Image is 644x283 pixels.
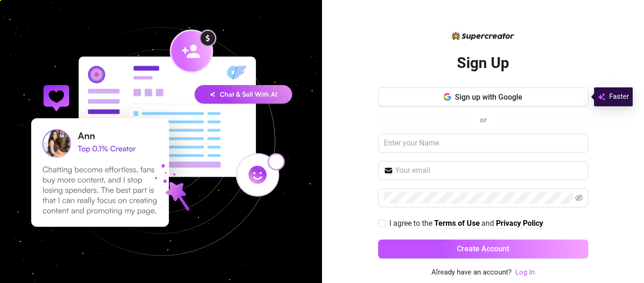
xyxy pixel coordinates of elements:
a: Terms of Use [434,219,480,229]
button: Sign up with Google [378,87,588,106]
button: Create Account [378,240,588,258]
strong: Terms of Use [434,219,480,228]
span: Sign up with Google [455,93,522,102]
a: Log In [515,267,535,278]
input: Your email [395,165,583,176]
h2: Sign Up [457,53,509,73]
span: eye-invisible [575,194,583,202]
a: Privacy Policy [496,219,543,229]
span: I agree to the [389,219,434,228]
span: and [481,219,496,228]
span: Already have an account? [431,267,512,278]
strong: Privacy Policy [496,219,543,228]
img: svg%3e [598,91,605,103]
a: Log In [515,268,535,276]
span: Create Account [457,244,509,253]
img: logo-BBDzfeDw.svg [452,32,514,40]
span: or [480,116,487,124]
input: Enter your Name [378,134,588,153]
span: Faster [609,91,629,103]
